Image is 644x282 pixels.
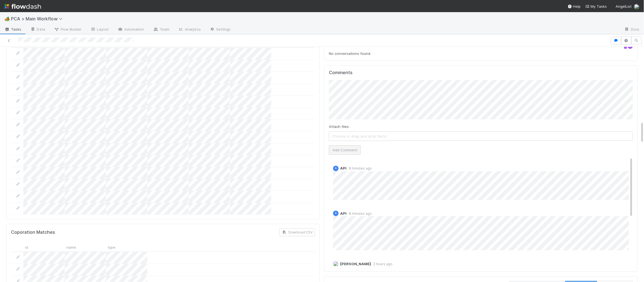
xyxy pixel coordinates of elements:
[26,25,50,34] a: Data
[4,2,41,11] img: logo-inverted-e16ddd16eac7371096b0.svg
[113,25,149,34] a: Automation
[329,51,371,56] span: No conversations found.
[329,145,361,155] button: Add Comment
[335,167,337,170] span: A
[340,166,347,170] span: API
[50,25,86,34] a: Flow Builder
[620,25,644,34] a: Docs
[11,16,65,22] span: PCA > Main Workflow
[335,212,337,215] span: A
[340,262,371,266] span: [PERSON_NAME]
[279,229,315,236] button: Download CSV
[86,25,113,34] a: Layout
[333,211,339,216] div: API
[149,25,174,34] a: Team
[347,211,372,216] span: 8 minutes ago
[54,26,82,32] span: Flow Builder
[174,25,205,34] a: Analytics
[585,4,607,9] span: My Tasks
[333,166,339,171] div: API
[4,16,10,21] span: 🏕️
[329,70,633,76] h5: Comments
[568,4,581,9] div: Help
[340,211,347,216] span: API
[106,243,147,251] div: type
[329,124,350,129] label: Attach files:
[585,4,607,9] a: My Tasks
[205,25,235,34] a: Settings
[11,230,55,235] h5: Coporation Matches
[371,262,393,266] span: 2 hours ago
[616,4,632,9] span: AngelList
[347,166,372,170] span: 8 minutes ago
[333,261,339,267] img: avatar_2bce2475-05ee-46d3-9413-d3901f5fa03f.png
[329,132,633,141] span: Choose or drag and drop file(s)
[23,243,65,251] div: id
[4,26,21,32] span: Tasks
[65,243,106,251] div: name
[634,4,640,9] img: avatar_2bce2475-05ee-46d3-9413-d3901f5fa03f.png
